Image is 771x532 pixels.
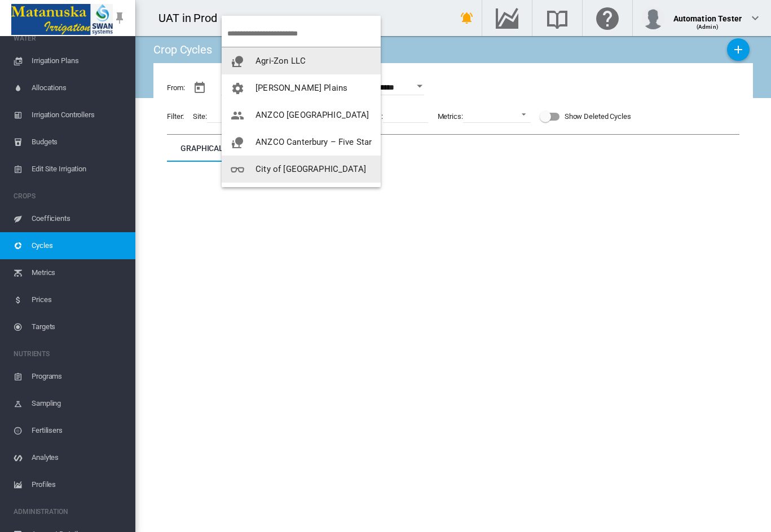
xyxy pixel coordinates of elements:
[255,56,306,66] span: Agri-Zon LLC
[222,74,381,101] button: You have 'Admin' permissions to Anna Plains
[255,137,372,147] span: ANZCO Canterbury – Five Star
[231,55,244,68] md-icon: icon-nature-people
[231,163,244,176] md-icon: icon-glasses
[222,156,381,183] button: You have 'Viewer' permissions to City of Bayswater
[222,183,381,210] button: You have 'Admin' permissions to City of Melbourne
[222,101,381,128] button: You have 'Supervisor' permissions to ANZCO Canterbury
[222,47,381,74] button: You have 'Agronomist' permissions to Agri-Zon LLC
[255,164,366,174] span: City of [GEOGRAPHIC_DATA]
[231,82,244,95] md-icon: icon-cog
[231,136,244,149] md-icon: icon-nature-people
[231,109,244,122] md-icon: icon-people
[255,110,369,120] span: ANZCO [GEOGRAPHIC_DATA]
[255,83,347,93] span: [PERSON_NAME] Plains
[222,128,381,156] button: You have 'Agronomist' permissions to ANZCO Canterbury – Five Star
